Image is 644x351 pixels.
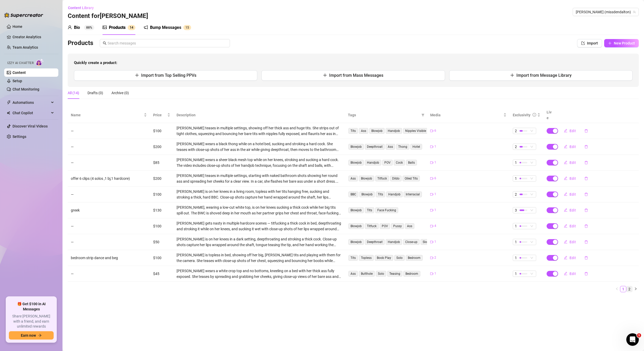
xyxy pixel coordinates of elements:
div: All (14) [68,90,79,96]
span: edit [564,176,567,180]
span: Automations [12,98,49,107]
button: New Product [604,39,639,47]
span: delete [584,161,588,164]
span: 1 [434,208,436,213]
div: [PERSON_NAME] wears a black thong while on a hotel bed, sucking and stroking a hard cock. She tea... [177,141,342,152]
span: Blowjob [369,128,385,134]
span: Earn now [21,333,36,337]
span: arrow-right [38,334,42,337]
li: Previous Page [614,286,620,292]
span: POV [382,160,393,165]
span: right [634,287,637,290]
td: $100 [150,250,173,266]
td: $45 [150,266,173,282]
a: Team Analytics [12,45,38,49]
span: Handjob [386,128,402,134]
a: Discover Viral Videos [12,124,48,128]
span: video-camera [430,256,433,259]
span: Butthole [359,271,375,277]
span: Handjob [365,160,381,165]
span: Nipples Visible [403,128,428,134]
th: Name [68,107,150,123]
button: delete [580,127,592,135]
span: Topless [359,255,374,261]
span: Edit [570,192,576,196]
a: Content [12,71,26,75]
span: Bedroom [406,255,423,261]
button: Edit [560,143,580,151]
button: Import from Mass Messages [261,70,445,81]
span: 4 [132,26,133,29]
div: [PERSON_NAME] gets nasty in multiple hardcore scenes — titfucking a thick cock in bed, deepthroat... [177,220,342,232]
button: delete [580,158,592,167]
button: delete [580,222,592,230]
span: info-circle [533,113,536,117]
span: 1 [515,255,517,261]
span: Tits [365,207,374,213]
button: Edit [560,254,580,262]
span: filter [420,111,426,119]
span: Import from Top Selling PPVs [141,73,196,78]
span: user [68,25,72,29]
button: delete [580,190,592,199]
span: Blowjob [348,223,364,229]
div: Products [109,24,126,31]
span: Hotel [410,144,422,150]
span: 1 [434,144,436,149]
span: edit [564,129,567,132]
button: Edit [560,270,580,278]
li: Next Page [633,286,639,292]
td: — [68,139,150,155]
div: [PERSON_NAME] is on her knees in a living room, topless with her tits hanging free, sucking and s... [177,189,342,200]
div: [PERSON_NAME] is on her knees in a dark setting, deepthroating and stroking a thick cock. Close-u... [177,236,342,248]
span: delete [584,240,588,244]
span: edit [564,224,567,228]
span: 1 [515,176,517,181]
span: Chat Copilot [12,109,49,117]
span: Edit [570,256,576,260]
span: Deepthroat [365,144,385,150]
div: [PERSON_NAME] wears a sheer black mesh top while on her knees, stroking and sucking a hard cock. ... [177,157,342,168]
span: Ass [405,223,414,229]
span: 4 [434,224,436,228]
span: edit [564,256,567,259]
span: Edit [570,176,576,181]
span: Edit [570,129,576,133]
span: Blowjob [348,160,364,165]
span: 2 [515,192,517,197]
span: 1 [434,271,436,276]
span: Solo [394,255,405,261]
span: Edit [570,145,576,149]
th: Tags [345,107,427,123]
span: video-camera [430,161,433,164]
h3: Products [68,39,93,47]
span: edit [564,161,567,164]
td: offer 6 clips (4 solos ,1 bj,1 hardcore) [68,171,150,187]
span: 1 [185,26,187,29]
a: Creator Analytics [12,33,54,41]
span: Share [PERSON_NAME] with a friend, and earn unlimited rewards [9,314,54,329]
span: Ass [359,128,368,134]
input: Search messages [108,40,227,46]
span: Oiled Tits [403,176,420,181]
button: Edit [560,206,580,214]
span: Ass [348,176,358,181]
span: Blowjob [348,144,364,150]
span: 1 [515,271,517,277]
span: Blowjob [348,207,364,213]
span: edit [564,272,567,275]
img: logo-BBDzfeDw.svg [4,12,43,18]
button: Edit [560,190,580,199]
button: Edit [560,158,580,167]
span: Ass [348,271,358,277]
span: notification [144,25,148,29]
div: Bump Messages [150,24,181,31]
img: AI Chatter [36,59,44,66]
a: Chat Monitoring [12,87,39,91]
span: Edit [570,208,576,212]
span: Thong [396,144,409,150]
span: plus [135,73,139,77]
span: Blowjob [359,176,374,181]
a: 1 [620,286,626,292]
span: delete [584,177,588,180]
